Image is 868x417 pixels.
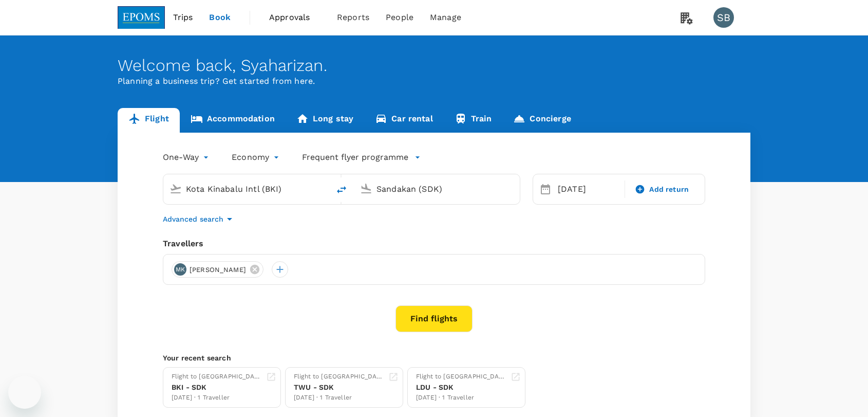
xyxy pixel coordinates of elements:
span: Manage [430,11,461,24]
button: Find flights [395,305,473,332]
div: [DATE] [554,179,622,200]
button: Open [322,188,324,190]
div: [DATE] · 1 Traveller [294,393,384,403]
a: Flight [118,108,180,133]
button: Open [513,188,515,190]
div: TWU - SDK [294,382,384,393]
span: Book [209,11,231,24]
span: [PERSON_NAME] [183,265,252,275]
a: Concierge [502,108,581,133]
div: [DATE] · 1 Traveller [416,393,506,403]
p: Frequent flyer programme [302,151,408,164]
div: Flight to [GEOGRAPHIC_DATA] [294,372,384,382]
div: One-Way [163,149,211,166]
a: Accommodation [180,108,286,133]
span: Reports [337,11,369,24]
button: Advanced search [163,213,236,225]
div: Flight to [GEOGRAPHIC_DATA] [172,372,262,382]
div: BKI - SDK [172,382,262,393]
img: EPOMS SDN BHD [118,6,165,29]
div: [DATE] · 1 Traveller [172,393,262,403]
input: Depart from [186,181,308,197]
a: Car rental [364,108,444,133]
div: Travellers [163,238,705,250]
p: Planning a business trip? Get started from here. [118,75,750,87]
div: Flight to [GEOGRAPHIC_DATA] [416,372,506,382]
div: MK [174,263,186,276]
p: Advanced search [163,214,223,224]
button: delete [329,177,354,202]
div: MK[PERSON_NAME] [172,261,263,278]
a: Long stay [286,108,364,133]
iframe: Button to launch messaging window [8,376,41,409]
span: Approvals [269,11,320,24]
div: Economy [232,149,281,166]
a: Train [444,108,503,133]
span: Trips [173,11,193,24]
span: People [386,11,413,24]
span: Add return [649,184,689,195]
div: LDU - SDK [416,382,506,393]
input: Going to [376,181,498,197]
button: Frequent flyer programme [302,151,421,164]
div: SB [713,7,734,28]
p: Your recent search [163,353,705,363]
div: Welcome back , Syaharizan . [118,56,750,75]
